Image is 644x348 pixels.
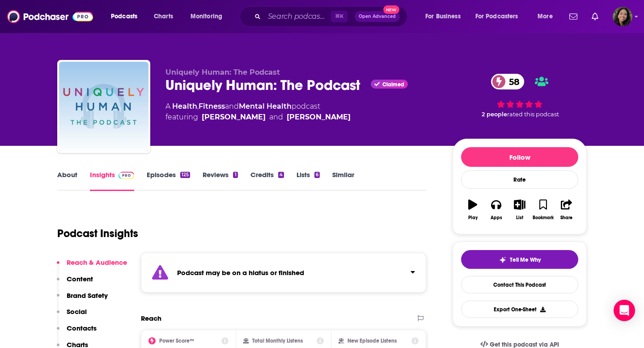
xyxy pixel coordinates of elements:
[202,112,266,123] a: Dave Finch
[278,172,284,178] div: 4
[105,9,149,24] button: open menu
[331,11,347,22] span: ⌘ K
[67,275,93,283] p: Content
[165,112,351,123] span: featuring
[355,11,400,22] button: Open AdvancedNew
[425,10,461,23] span: For Business
[484,194,508,226] button: Apps
[461,170,578,189] div: Rate
[57,227,138,240] h1: Podcast Insights
[538,10,553,23] span: More
[516,215,523,221] div: List
[111,10,137,23] span: Podcasts
[7,8,93,25] img: Podchaser - Follow, Share and Rate Podcasts
[566,9,581,24] a: Show notifications dropdown
[252,338,303,344] h2: Total Monthly Listens
[531,9,564,24] button: open menu
[297,170,320,191] a: Lists6
[57,258,127,275] button: Reach & Audience
[57,275,93,291] button: Content
[159,338,194,344] h2: Power Score™
[359,14,396,19] span: Open Advanced
[57,307,87,324] button: Social
[613,7,632,26] button: Show profile menu
[199,102,225,110] a: Fitness
[148,9,178,24] a: Charts
[470,9,531,24] button: open menu
[67,324,97,332] p: Contacts
[461,250,578,269] button: tell me why sparkleTell Me Why
[507,111,559,118] span: rated this podcast
[191,10,222,23] span: Monitoring
[172,102,197,110] a: Health
[250,170,284,191] a: Credits4
[482,111,507,118] span: 2 people
[491,74,524,89] a: 58
[225,102,239,110] span: and
[90,170,134,191] a: InsightsPodchaser Pro
[461,194,484,226] button: Play
[347,338,397,344] h2: New Episode Listens
[419,9,472,24] button: open menu
[180,172,190,178] div: 125
[165,68,280,76] span: Uniquely Human: The Podcast
[197,102,199,110] span: ,
[383,5,399,14] span: New
[613,7,632,26] span: Logged in as BroadleafBooks2
[461,301,578,318] button: Export One-Sheet
[264,9,331,24] input: Search podcasts, credits, & more...
[203,170,237,191] a: Reviews1
[165,101,351,123] div: A podcast
[57,170,77,191] a: About
[287,112,351,123] a: Barry Prizant
[314,172,320,178] div: 6
[613,7,632,26] img: User Profile
[560,215,572,221] div: Share
[461,276,578,293] a: Contact This Podcast
[239,102,292,110] a: Mental Health
[154,10,173,23] span: Charts
[510,256,541,263] span: Tell Me Why
[184,9,234,24] button: open menu
[499,256,506,263] img: tell me why sparkle
[614,300,635,321] div: Open Intercom Messenger
[508,194,531,226] button: List
[332,170,354,191] a: Similar
[533,215,554,221] div: Bookmark
[269,112,283,123] span: and
[248,6,416,27] div: Search podcasts, credits, & more...
[468,215,478,221] div: Play
[491,215,502,221] div: Apps
[500,74,524,89] span: 58
[59,62,148,151] img: Uniquely Human: The Podcast
[453,68,587,123] div: 58 2 peoplerated this podcast
[67,291,108,300] p: Brand Safety
[382,82,404,87] span: Claimed
[177,268,304,277] strong: Podcast may be on a hiatus or finished
[67,307,87,316] p: Social
[475,10,518,23] span: For Podcasters
[141,253,426,293] section: Click to expand status details
[555,194,578,226] button: Share
[119,172,134,179] img: Podchaser Pro
[531,194,555,226] button: Bookmark
[67,258,127,267] p: Reach & Audience
[588,9,602,24] a: Show notifications dropdown
[147,170,190,191] a: Episodes125
[57,291,108,308] button: Brand Safety
[461,147,578,167] button: Follow
[57,324,97,340] button: Contacts
[233,172,237,178] div: 1
[141,314,161,323] h2: Reach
